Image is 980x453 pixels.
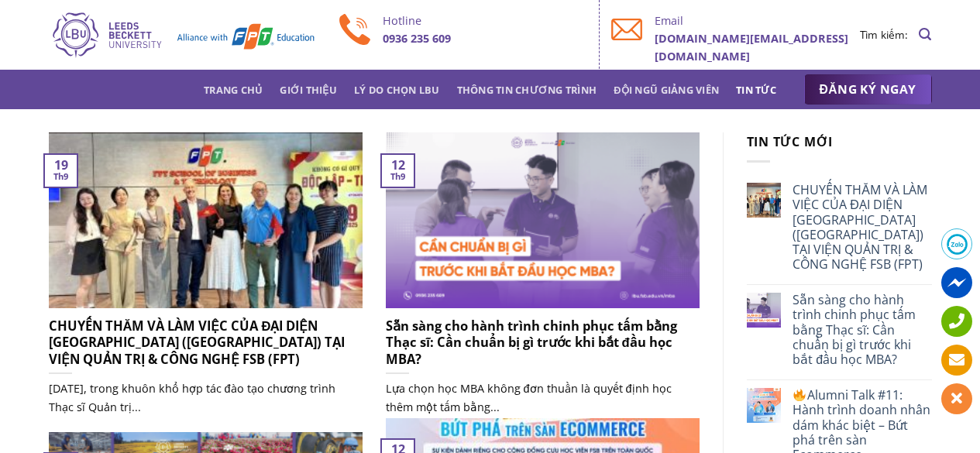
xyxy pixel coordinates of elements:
a: CHUYẾN THĂM VÀ LÀM VIỆC CỦA ĐẠI DIỆN [GEOGRAPHIC_DATA] ([GEOGRAPHIC_DATA]) TẠI VIỆN QUẢN TRỊ & CÔ... [793,183,931,272]
p: Lựa chọn học MBA không đơn thuần là quyết định học thêm một tấm bằng... [386,379,700,415]
li: Tìm kiếm: [860,26,908,43]
a: CHUYẾN THĂM VÀ LÀM VIỆC CỦA ĐẠI DIỆN [GEOGRAPHIC_DATA] ([GEOGRAPHIC_DATA]) TẠI VIỆN QUẢN TRỊ & CÔ... [49,132,363,432]
b: [DOMAIN_NAME][EMAIL_ADDRESS][DOMAIN_NAME] [655,31,848,63]
img: 🔥 [793,389,806,401]
a: Sẵn sàng cho hành trình chinh phục tấm bằng Thạc sĩ: Cần chuẩn bị gì trước khi bắt đầu học MBA? L... [386,132,700,432]
a: Sẵn sàng cho hành trình chinh phục tấm bằng Thạc sĩ: Cần chuẩn bị gì trước khi bắt đầu học MBA? [793,293,931,367]
a: Lý do chọn LBU [354,76,440,104]
span: ĐĂNG KÝ NGAY [820,80,916,99]
p: Email [655,12,860,29]
span: Tin tức mới [747,133,834,150]
a: Search [919,19,931,50]
h5: Sẵn sàng cho hành trình chinh phục tấm bằng Thạc sĩ: Cần chuẩn bị gì trước khi bắt đầu học MBA? [386,317,700,368]
a: Đội ngũ giảng viên [614,76,719,104]
b: 0936 235 609 [383,31,451,46]
img: Thạc sĩ Quản trị kinh doanh Quốc tế [49,10,316,60]
p: [DATE], trong khuôn khổ hợp tác đào tạo chương trình Thạc sĩ Quản trị... [49,379,363,415]
a: ĐĂNG KÝ NGAY [804,74,932,105]
a: Thông tin chương trình [457,76,597,104]
h5: CHUYẾN THĂM VÀ LÀM VIỆC CỦA ĐẠI DIỆN [GEOGRAPHIC_DATA] ([GEOGRAPHIC_DATA]) TẠI VIỆN QUẢN TRỊ & CÔ... [49,317,363,368]
a: Giới thiệu [280,76,337,104]
a: Tin tức [736,76,776,104]
a: Trang chủ [204,76,263,104]
p: Hotline [383,12,588,29]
